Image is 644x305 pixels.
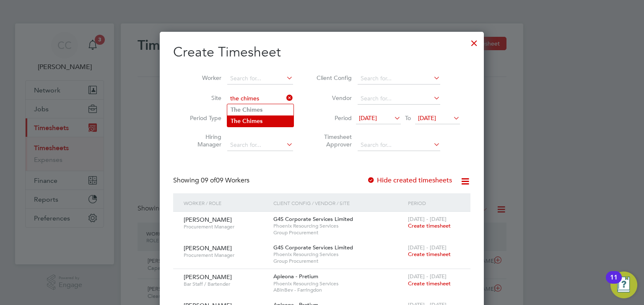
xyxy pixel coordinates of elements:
input: Search for... [358,93,440,105]
span: Procurement Manager [184,223,267,230]
input: Search for... [358,139,440,151]
button: Open Resource Center, 11 new notifications [610,272,637,298]
label: Hide created timesheets [367,176,452,185]
b: Chimes [242,106,262,113]
span: [DATE] - [DATE] [408,273,447,280]
input: Search for... [227,93,293,105]
input: Search for... [227,73,293,85]
span: To [402,113,413,123]
label: Hiring Manager [184,133,221,148]
input: Search for... [227,139,293,151]
span: [PERSON_NAME] [184,244,232,252]
label: Period [314,114,352,122]
span: [DATE] - [DATE] [408,244,447,251]
span: Phoenix Resourcing Services [273,223,404,229]
input: Search for... [358,73,440,85]
span: Create timesheet [408,280,451,287]
div: Period [406,193,462,213]
h2: Create Timesheet [173,44,470,61]
span: [PERSON_NAME] [184,216,232,223]
span: Create timesheet [408,251,451,258]
label: Site [184,94,221,102]
span: [DATE] - [DATE] [408,215,447,223]
span: Apleona - Pretium [273,273,318,280]
span: 09 Workers [201,176,249,185]
span: Phoenix Resourcing Services [273,280,404,287]
span: G4S Corporate Services Limited [273,244,353,251]
span: [DATE] [359,114,377,122]
span: Create timesheet [408,222,451,229]
span: Bar Staff / Bartender [184,281,267,287]
span: Group Procurement [273,258,404,264]
label: Timesheet Approver [314,133,352,148]
label: Worker [184,74,221,82]
b: The [231,118,241,125]
label: Vendor [314,94,352,102]
span: [PERSON_NAME] [184,273,232,281]
b: Chimes [242,118,262,125]
span: [DATE] [418,114,436,122]
span: ABInBev - Farringdon [273,287,404,293]
label: Client Config [314,74,352,82]
span: 09 of [201,176,216,185]
span: Phoenix Resourcing Services [273,251,404,258]
span: Procurement Manager [184,252,267,259]
div: Client Config / Vendor / Site [271,193,406,213]
b: The [231,106,241,113]
div: Showing [173,176,251,185]
span: G4S Corporate Services Limited [273,215,353,223]
span: Group Procurement [273,229,404,236]
label: Period Type [184,114,221,122]
div: 11 [610,277,618,288]
div: Worker / Role [182,193,271,213]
